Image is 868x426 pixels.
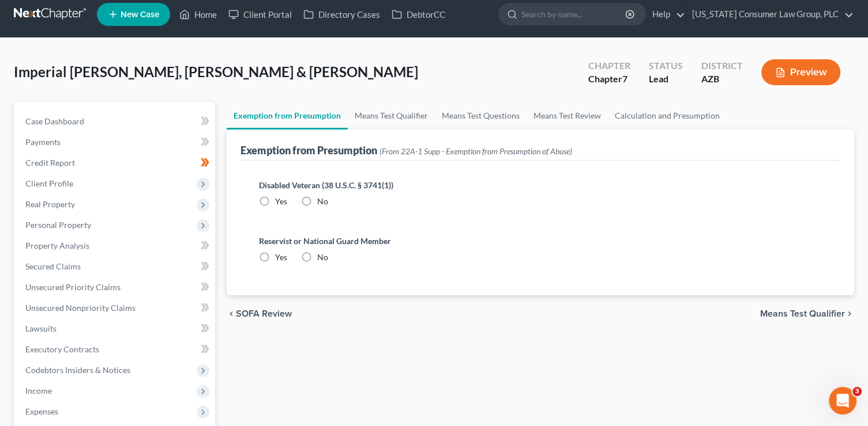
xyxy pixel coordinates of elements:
div: District [701,59,743,73]
span: Yes [275,252,287,262]
div: Lead [649,73,683,86]
button: chevron_left SOFA Review [227,309,292,318]
span: Credit Report [25,158,75,168]
span: Real Property [25,199,75,209]
a: Client Portal [223,4,298,25]
a: Secured Claims [16,256,215,277]
span: Means Test Qualifier [760,309,845,318]
span: Case Dashboard [25,116,84,126]
span: 3 [852,387,862,396]
a: Means Test Qualifier [348,102,435,130]
span: No [317,252,328,262]
div: AZB [701,73,743,86]
span: Unsecured Nonpriority Claims [25,303,136,313]
a: Executory Contracts [16,339,215,360]
a: DebtorCC [386,4,451,25]
input: Search by name... [521,3,627,25]
span: Codebtors Insiders & Notices [25,365,130,375]
i: chevron_left [227,309,236,318]
a: Unsecured Nonpriority Claims [16,298,215,318]
span: Lawsuits [25,324,57,333]
a: Means Test Review [527,102,608,130]
a: Means Test Questions [435,102,527,130]
a: Payments [16,132,215,153]
span: No [317,196,328,206]
span: 7 [622,73,627,84]
span: Yes [275,196,287,206]
span: Unsecured Priority Claims [25,282,121,292]
a: Help [647,4,685,25]
span: Property Analysis [25,241,89,250]
button: Preview [761,59,840,85]
span: Imperial [PERSON_NAME], [PERSON_NAME] & [PERSON_NAME] [14,63,418,80]
a: Property Analysis [16,235,215,256]
a: Home [174,4,223,25]
a: Calculation and Presumption [608,102,727,130]
a: [US_STATE] Consumer Law Group, PLC [686,4,854,25]
span: Secured Claims [25,261,81,271]
span: Payments [25,137,61,147]
button: Means Test Qualifier chevron_right [760,309,854,318]
span: SOFA Review [236,309,292,318]
span: Executory Contracts [25,344,99,354]
span: Client Profile [25,178,73,188]
a: Exemption from Presumption [227,102,348,130]
span: Expenses [25,406,58,416]
span: New Case [121,10,159,19]
iframe: Intercom live chat [829,387,856,414]
span: (From 22A-1 Supp - Exemption from Presumption of Abuse) [379,146,572,156]
a: Credit Report [16,153,215,173]
span: Personal Property [25,220,91,230]
div: Chapter [588,73,630,86]
label: Disabled Veteran (38 U.S.C. § 3741(1)) [259,179,822,191]
span: Income [25,386,52,395]
label: Reservist or National Guard Member [259,235,822,247]
a: Case Dashboard [16,111,215,132]
div: Exemption from Presumption [241,143,572,157]
a: Directory Cases [298,4,386,25]
i: chevron_right [845,309,854,318]
div: Chapter [588,59,630,73]
a: Lawsuits [16,318,215,339]
div: Status [649,59,683,73]
a: Unsecured Priority Claims [16,277,215,298]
